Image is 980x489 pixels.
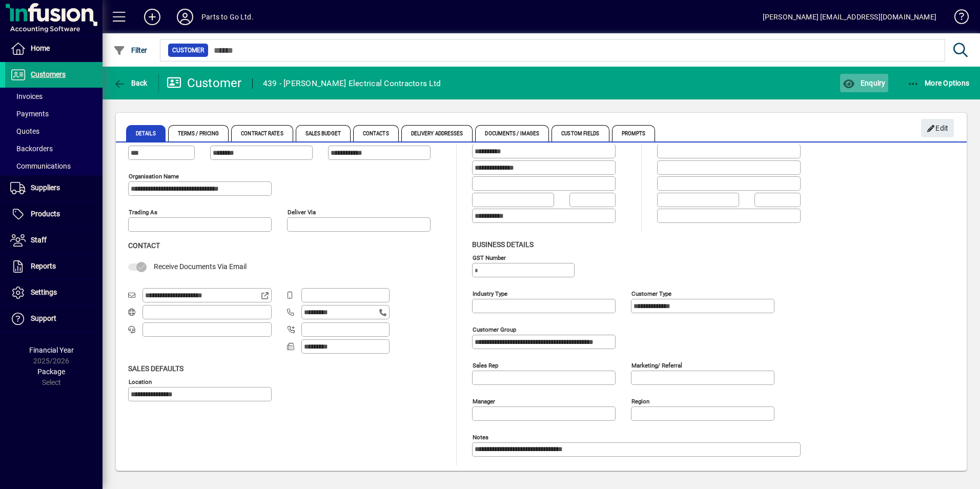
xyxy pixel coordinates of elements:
span: Products [31,210,60,218]
span: Terms / Pricing [168,125,229,141]
a: Payments [5,105,103,123]
span: Quotes [10,127,39,135]
span: Financial Year [29,346,74,354]
span: Back [113,79,148,87]
span: Sales defaults [128,364,183,373]
mat-label: GST Number [473,254,506,261]
span: Custom Fields [552,125,609,141]
a: Home [5,36,103,62]
a: Staff [5,228,103,253]
mat-label: Customer type [631,290,671,297]
mat-label: Deliver via [288,209,316,216]
mat-label: Sales rep [473,361,498,369]
span: Sales Budget [296,125,351,141]
span: Details [126,125,166,141]
mat-label: Marketing/ Referral [631,361,682,369]
mat-label: Notes [473,433,488,440]
span: Customers [31,70,66,78]
span: More Options [907,79,970,87]
span: Customer [172,45,204,55]
button: More Options [905,74,972,92]
button: Filter [111,41,150,59]
button: Enquiry [840,74,888,92]
mat-label: Industry type [473,290,507,297]
a: Backorders [5,140,103,157]
mat-label: Organisation name [129,173,179,180]
button: Edit [921,119,954,137]
span: Reports [31,262,56,270]
span: Suppliers [31,184,60,192]
button: Back [111,74,150,92]
a: Reports [5,254,103,279]
mat-label: Trading as [129,209,157,216]
span: Contact [128,241,160,250]
span: Settings [31,288,57,296]
div: Parts to Go Ltd. [201,9,254,25]
mat-label: Location [129,378,152,385]
button: Add [136,8,169,26]
span: Invoices [10,92,43,100]
a: Knowledge Base [947,2,967,35]
div: [PERSON_NAME] [EMAIL_ADDRESS][DOMAIN_NAME] [763,9,936,25]
span: Support [31,314,56,322]
span: Package [37,368,65,376]
span: Documents / Images [475,125,549,141]
span: Business details [472,240,534,249]
a: Suppliers [5,175,103,201]
span: Delivery Addresses [401,125,473,141]
mat-label: Manager [473,397,495,404]
div: 439 - [PERSON_NAME] Electrical Contractors Ltd [263,75,441,92]
span: Enquiry [843,79,885,87]
a: Support [5,306,103,332]
span: Prompts [612,125,656,141]
a: Communications [5,157,103,175]
app-page-header-button: Back [103,74,159,92]
span: Backorders [10,145,53,153]
a: Invoices [5,88,103,105]
a: Quotes [5,123,103,140]
span: Edit [927,120,949,137]
span: Receive Documents Via Email [154,262,247,271]
span: Communications [10,162,71,170]
a: Products [5,201,103,227]
span: Filter [113,46,148,54]
button: Profile [169,8,201,26]
span: Payments [10,110,49,118]
span: Contract Rates [231,125,293,141]
mat-label: Customer group [473,325,516,333]
mat-label: Region [631,397,649,404]
div: Customer [167,75,242,91]
span: Contacts [353,125,399,141]
a: Settings [5,280,103,305]
span: Home [31,44,50,52]
span: Staff [31,236,47,244]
